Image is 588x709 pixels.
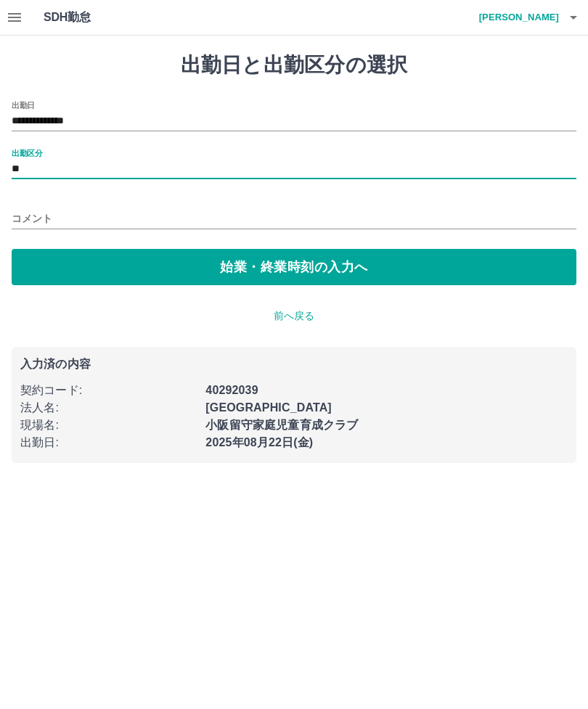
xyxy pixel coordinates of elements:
label: 出勤日 [12,99,35,110]
b: 40292039 [205,384,258,396]
p: 現場名 : [20,417,197,434]
b: [GEOGRAPHIC_DATA] [205,401,332,414]
h1: 出勤日と出勤区分の選択 [12,53,576,78]
p: 契約コード : [20,382,197,399]
p: 前へ戻る [12,308,576,324]
button: 始業・終業時刻の入力へ [12,249,576,285]
b: 小阪留守家庭児童育成クラブ [205,419,358,431]
p: 出勤日 : [20,434,197,451]
b: 2025年08月22日(金) [205,436,313,448]
label: 出勤区分 [12,147,42,158]
p: 入力済の内容 [20,358,568,370]
p: 法人名 : [20,399,197,417]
